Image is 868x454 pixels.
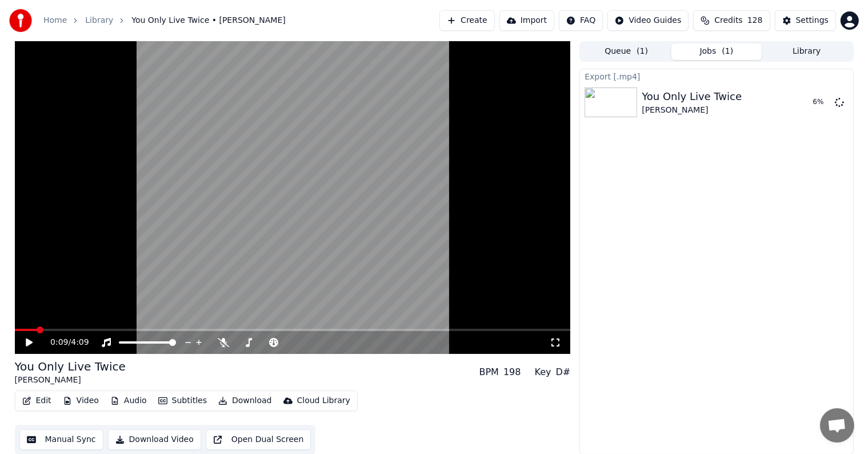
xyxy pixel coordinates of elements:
img: youka [9,9,32,32]
div: BPM [479,365,499,379]
button: Video Guides [607,10,689,31]
button: Manual Sync [19,429,103,450]
button: FAQ [559,10,603,31]
button: Video [58,393,103,409]
div: D# [556,365,571,379]
div: You Only Live Twice [642,89,742,105]
button: Library [762,43,852,60]
button: Edit [18,393,56,409]
span: ( 1 ) [722,46,733,57]
button: Jobs [671,43,762,60]
div: 198 [503,365,521,379]
div: / [50,337,78,348]
span: 128 [747,15,763,26]
div: Export [.mp4] [580,69,853,83]
nav: breadcrumb [43,15,286,26]
span: 0:09 [50,337,68,348]
span: ( 1 ) [637,46,648,57]
div: [PERSON_NAME] [15,375,126,386]
button: Queue [581,43,671,60]
button: Download Video [108,429,201,450]
span: You Only Live Twice • [PERSON_NAME] [131,15,285,26]
div: [PERSON_NAME] [642,105,742,116]
button: Subtitles [154,393,211,409]
button: Settings [775,10,836,31]
div: Key [535,365,551,379]
span: 4:09 [71,337,89,348]
div: Cloud Library [297,395,350,407]
button: Download [214,393,277,409]
span: Credits [714,15,742,26]
div: Open chat [820,408,854,443]
button: Import [499,10,554,31]
div: You Only Live Twice [15,359,126,375]
a: Home [43,15,67,26]
button: Audio [106,393,151,409]
div: Settings [796,15,829,26]
a: Library [85,15,113,26]
button: Open Dual Screen [206,429,311,450]
button: Credits128 [693,10,770,31]
div: 6 % [813,98,830,107]
button: Create [439,10,495,31]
